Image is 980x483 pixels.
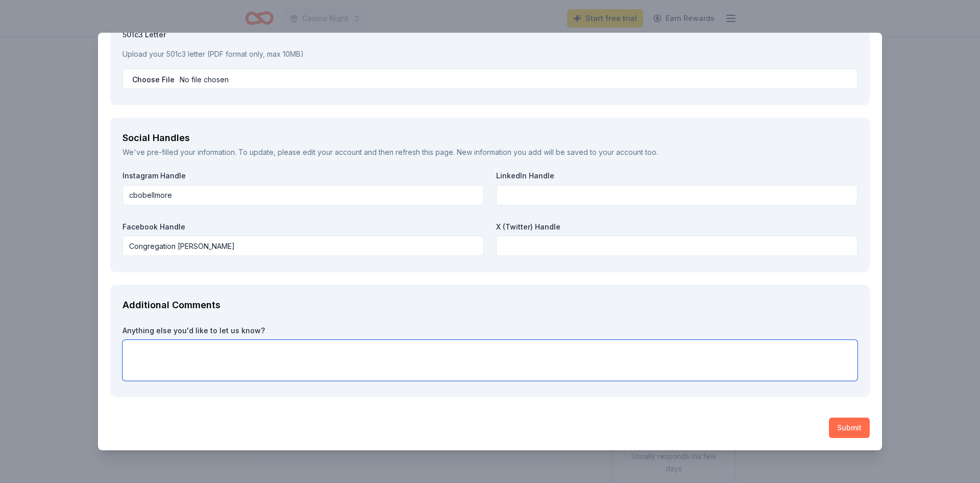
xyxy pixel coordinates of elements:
p: Upload your 501c3 letter (PDF format only, max 10MB) [122,48,857,60]
button: Submit [829,418,870,438]
div: Social Handles [122,130,857,146]
label: Facebook Handle [122,222,484,232]
label: X (Twitter) Handle [496,222,857,232]
div: Additional Comments [122,297,857,313]
label: Instagram Handle [122,171,484,181]
a: edit your account [303,148,362,156]
label: LinkedIn Handle [496,171,857,181]
label: 501c3 Letter [122,30,857,40]
label: Anything else you'd like to let us know? [122,326,857,336]
div: We've pre-filled your information. To update, please and then refresh this page. New information ... [122,146,857,158]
